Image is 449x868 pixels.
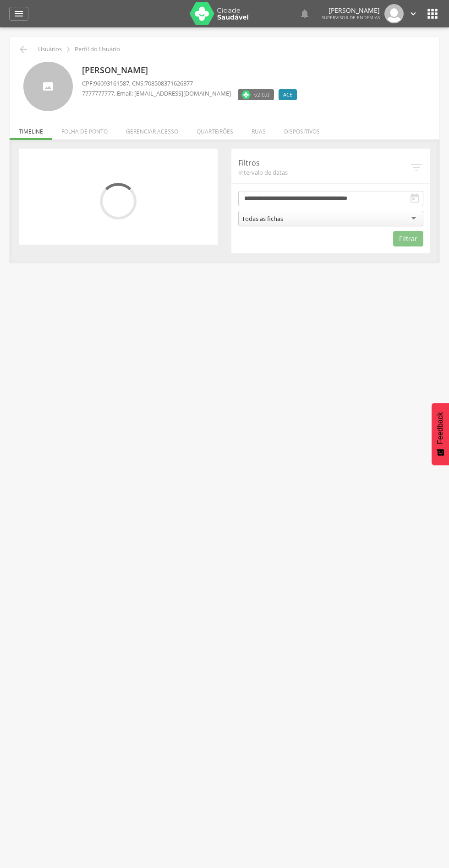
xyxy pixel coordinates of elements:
[187,118,242,140] li: Quarteirões
[283,91,292,98] span: ACE
[242,118,275,140] li: Ruas
[409,193,420,204] i: 
[13,8,24,19] i: 
[254,90,269,99] span: v2.0.0
[393,231,423,246] button: Filtrar
[410,161,423,174] i: 
[408,4,418,23] a: 
[82,79,301,88] p: CPF: , CNS:
[82,89,114,97] span: 7777777777
[52,118,117,140] li: Folha de ponto
[238,168,410,177] span: Intervalo de datas
[238,89,274,100] label: Versão do aplicativo
[408,9,418,19] i: 
[299,4,310,23] a: 
[117,118,187,140] li: Gerenciar acesso
[238,158,410,168] p: Filtros
[82,89,231,98] p: , Email: [EMAIL_ADDRESS][DOMAIN_NAME]
[63,44,73,54] i: 
[9,7,28,21] a: 
[145,79,193,87] span: 708508371626377
[299,8,310,19] i: 
[275,118,329,140] li: Dispositivos
[94,79,129,87] span: 96093161587
[75,46,120,53] p: Perfil do Usuário
[82,64,301,76] p: [PERSON_NAME]
[436,412,444,444] span: Feedback
[322,14,380,21] span: Supervisor de Endemias
[242,214,283,223] div: Todas as fichas
[18,44,29,55] i: Voltar
[432,403,449,465] button: Feedback - Mostrar pesquisa
[322,7,380,14] p: [PERSON_NAME]
[38,46,62,53] p: Usuários
[425,6,440,21] i: 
